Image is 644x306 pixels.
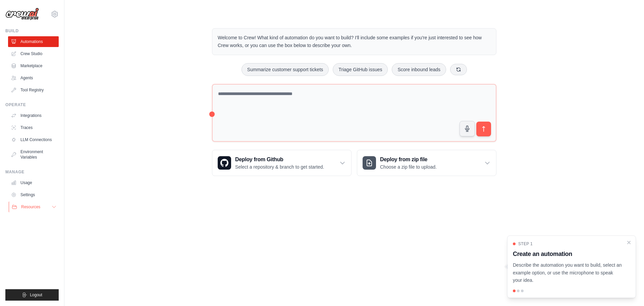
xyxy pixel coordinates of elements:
[5,102,59,107] div: Operate
[8,189,59,200] a: Settings
[30,292,42,298] span: Logout
[610,274,644,306] iframe: Chat Widget
[8,73,59,83] a: Agents
[333,63,388,76] button: Triage GitHub issues
[235,164,324,170] p: Select a repository & branch to get started.
[8,134,59,145] a: LLM Connections
[513,249,622,259] h3: Create an automation
[8,85,59,95] a: Tool Registry
[8,110,59,121] a: Integrations
[5,28,59,34] div: Build
[235,156,324,164] h3: Deploy from Github
[21,204,40,210] span: Resources
[380,156,437,164] h3: Deploy from zip file
[392,63,446,76] button: Score inbound leads
[513,261,622,284] p: Describe the automation you want to build, select an example option, or use the microphone to spe...
[5,289,59,301] button: Logout
[8,60,59,71] a: Marketplace
[9,202,59,212] button: Resources
[5,169,59,175] div: Manage
[518,241,533,247] span: Step 1
[380,164,437,170] p: Choose a zip file to upload.
[241,63,329,76] button: Summarize customer support tickets
[8,177,59,188] a: Usage
[626,240,632,245] button: Close walkthrough
[8,122,59,133] a: Traces
[8,36,59,47] a: Automations
[5,8,39,20] img: Logo
[8,48,59,59] a: Crew Studio
[218,34,491,49] p: Welcome to Crew! What kind of automation do you want to build? I'll include some examples if you'...
[8,146,59,163] a: Environment Variables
